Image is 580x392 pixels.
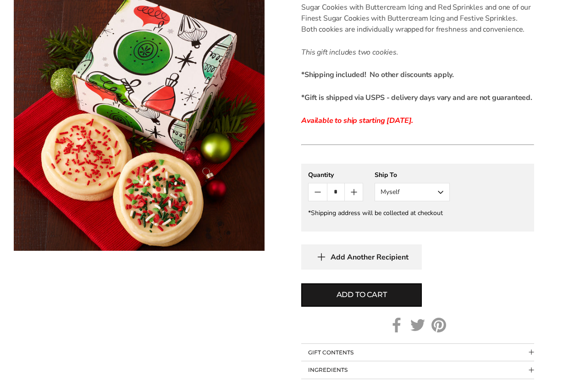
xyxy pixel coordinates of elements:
[389,318,404,332] a: Facebook
[301,47,398,57] em: This gift includes two cookies.
[301,116,413,126] span: Available to ship starting [DATE].
[345,183,363,201] button: Count plus
[431,318,446,332] a: Pinterest
[375,183,450,201] button: Myself
[301,93,532,103] strong: *Gift is shipped via USPS - delivery days vary and are not guaranteed.
[7,357,95,385] iframe: Sign Up via Text for Offers
[410,318,425,332] a: Twitter
[375,171,450,179] div: Ship To
[301,244,422,270] button: Add Another Recipient
[301,361,534,379] button: Collapsible block button
[301,164,534,232] gfm-form: New recipient
[309,183,326,201] button: Count minus
[331,253,409,262] span: Add Another Recipient
[308,171,363,179] div: Quantity
[327,183,345,201] input: Quantity
[301,283,422,307] button: Add to cart
[301,344,534,361] button: Collapsible block button
[337,289,387,300] span: Add to cart
[301,70,454,80] strong: *Shipping included! No other discounts apply.
[308,209,527,217] div: *Shipping address will be collected at checkout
